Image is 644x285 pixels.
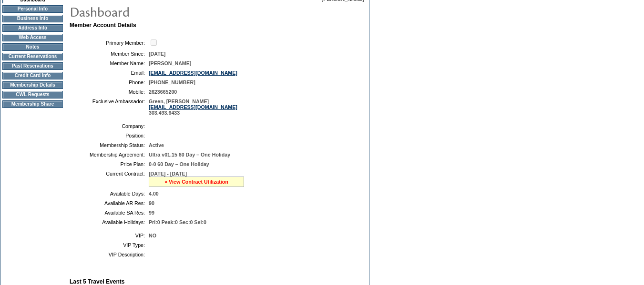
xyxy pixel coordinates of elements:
[149,142,164,148] span: Active
[73,233,145,238] td: VIP:
[149,51,165,57] span: [DATE]
[149,219,206,225] span: Pri:0 Peak:0 Sec:0 Sel:0
[73,123,145,129] td: Company:
[149,60,191,66] span: [PERSON_NAME]
[149,89,177,95] span: 2623665200
[2,43,63,51] td: Notes
[73,98,145,116] td: Exclusive Ambassador:
[149,210,154,216] span: 99
[149,98,237,116] span: Green, [PERSON_NAME] 303.493.6433
[73,191,145,197] td: Available Days:
[73,252,145,257] td: VIP Description:
[73,219,145,225] td: Available Holidays:
[73,171,145,187] td: Current Contract:
[73,200,145,206] td: Available AR Res:
[73,89,145,95] td: Mobile:
[73,60,145,66] td: Member Name:
[2,62,63,70] td: Past Reservations
[73,161,145,167] td: Price Plan:
[2,91,63,98] td: CWL Requests
[2,81,63,89] td: Membership Details
[2,72,63,79] td: Credit Card Info
[164,179,228,185] a: » View Contract Utilization
[149,191,159,197] span: 4.00
[2,24,63,32] td: Address Info
[73,79,145,85] td: Phone:
[69,2,260,21] img: pgTtlDashboard.gif
[2,34,63,41] td: Web Access
[73,242,145,248] td: VIP Type:
[149,79,195,85] span: [PHONE_NUMBER]
[149,152,230,157] span: Ultra v01.15 60 Day – One Holiday
[149,70,237,76] a: [EMAIL_ADDRESS][DOMAIN_NAME]
[2,100,63,108] td: Membership Share
[149,104,237,110] a: [EMAIL_ADDRESS][DOMAIN_NAME]
[149,233,156,238] span: NO
[149,200,154,206] span: 90
[149,171,187,177] span: [DATE] - [DATE]
[73,133,145,138] td: Position:
[149,161,209,167] span: 0-0 60 Day – One Holiday
[2,53,63,60] td: Current Reservations
[73,152,145,157] td: Membership Agreement:
[73,142,145,148] td: Membership Status:
[73,210,145,216] td: Available SA Res:
[70,22,136,29] b: Member Account Details
[2,15,63,22] td: Business Info
[70,278,124,285] b: Last 5 Travel Events
[73,70,145,76] td: Email:
[73,38,145,47] td: Primary Member:
[73,51,145,57] td: Member Since:
[2,5,63,13] td: Personal Info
